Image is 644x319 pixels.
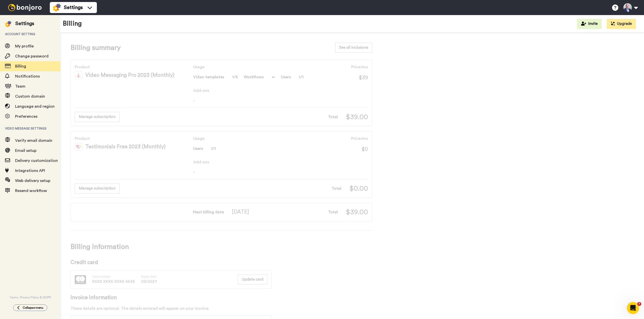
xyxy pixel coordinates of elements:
[335,43,372,52] button: See all inclusions
[75,143,82,151] img: tm-color.svg
[15,159,58,163] span: Delivery customization
[328,114,338,120] span: Total
[244,74,264,80] span: Workflows
[15,139,52,143] span: Verify email domain
[272,74,275,80] span: ∞
[92,275,135,279] span: Card number
[70,240,372,254] span: Billing information
[299,74,304,80] span: 1/1
[351,64,368,70] span: Price/mo
[6,4,44,11] img: bj-logo-header-white.svg
[359,74,368,82] span: $39
[232,208,249,216] span: [DATE]
[70,294,272,301] span: Invoice information
[70,259,272,266] span: Credit card
[15,84,25,88] span: Team
[15,20,34,27] div: Settings
[15,189,47,193] span: Resend workflow
[193,136,216,142] span: Usage
[63,20,82,27] h1: Billing
[193,74,224,80] span: Video templates
[193,159,368,165] span: Add-ons
[75,183,119,193] button: Manage subscription
[5,21,11,27] img: settings-colored.svg
[577,19,602,29] button: Invite
[141,275,157,279] span: Expiry date
[627,302,639,314] iframe: Intercom live chat
[53,4,61,12] img: settings-colored.svg
[15,64,26,68] span: Billing
[15,74,40,78] span: Notifications
[75,112,119,122] button: Manage subscription
[193,64,304,70] span: Usage
[15,169,45,173] span: Integrations API
[232,74,238,80] span: 1/5
[13,304,47,311] button: Collapse menu
[15,44,34,48] span: My profile
[23,306,43,310] span: Collapse menu
[351,136,368,142] span: Price/mo
[15,104,55,108] span: Language and region
[193,209,224,215] span: Next billing date
[328,209,338,215] span: Total
[346,207,368,217] span: $39.00
[92,279,135,285] span: XXXX XXXX XXXX 4636
[637,302,641,306] span: 7
[193,169,368,175] span: -
[75,72,82,79] img: vm-color.svg
[70,43,121,53] span: Billing summary
[193,98,368,104] span: -
[141,279,157,285] span: 09/2027
[75,64,191,70] span: Product
[15,114,37,118] span: Preferences
[15,179,50,183] span: Web delivery setup
[193,146,203,152] span: Users
[15,54,49,58] span: Change password
[75,136,191,142] span: Product
[211,146,216,152] span: 1/1
[281,74,291,80] span: Users
[193,88,368,94] span: Add-ons
[332,185,341,192] span: Total
[15,94,45,98] span: Custom domain
[70,305,272,311] div: These details are optional. The details entered will appear on your invoice.
[346,112,368,122] span: $39.00
[75,72,191,79] div: Video Messaging Pro 2023 (Monthly)
[64,4,83,11] span: Settings
[238,275,267,284] button: Update card
[15,149,36,153] span: Email setup
[349,183,368,194] span: $0.00
[75,143,191,151] div: Testimonials Free 2023 (Monthly)
[607,19,636,29] button: Upgrade
[361,146,368,153] span: $0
